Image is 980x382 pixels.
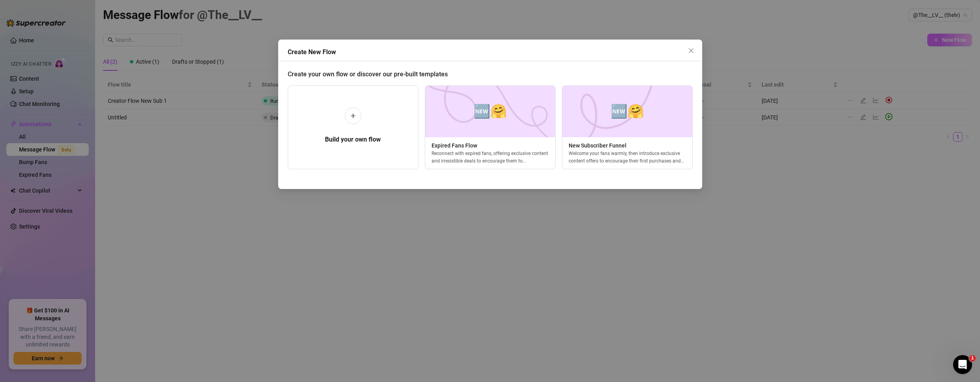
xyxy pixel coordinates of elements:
div: Reconnect with expired fans, offering exclusive content and irresistible deals to encourage them ... [425,150,555,164]
span: 🆕🤗 [610,101,644,122]
div: Create New Flow [288,47,702,57]
button: Close [685,44,697,57]
div: Welcome your fans warmly, then introduce exclusive content offers to encourage their first purcha... [562,150,692,164]
iframe: Intercom live chat [953,355,972,374]
span: Expired Fans Flow [425,141,555,150]
span: plus [350,113,355,119]
h5: Build your own flow [325,135,381,144]
span: 🆕🤗 [473,101,506,122]
span: close [688,47,694,54]
span: 1 [969,355,976,361]
span: Close [685,47,697,54]
span: New Subscriber Funnel [562,141,692,150]
span: Create your own flow or discover our pre-built templates [288,70,448,78]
